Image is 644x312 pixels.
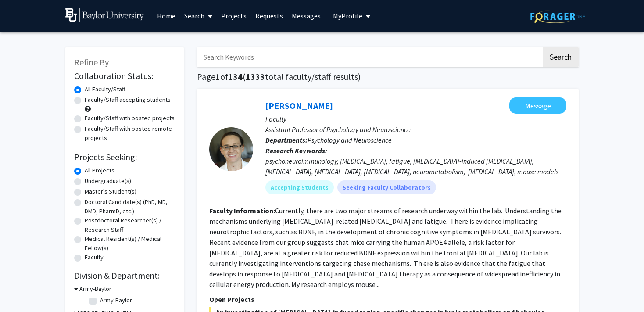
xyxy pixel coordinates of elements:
[197,72,579,82] h1: Page of ( total faculty/staff results)
[85,234,175,253] label: Medical Resident(s) / Medical Fellow(s)
[85,85,125,94] label: All Faculty/Staff
[85,216,175,234] label: Postdoctoral Researcher(s) / Research Staff
[246,71,265,82] span: 1333
[209,294,566,305] p: Open Projects
[85,95,171,104] label: Faculty/Staff accepting students
[85,176,131,186] label: Undergraduate(s)
[265,180,334,194] mat-chip: Accepting Students
[543,47,579,67] button: Search
[197,47,541,67] input: Search Keywords
[85,124,175,143] label: Faculty/Staff with posted remote projects
[79,284,111,294] h3: Army-Baylor
[153,0,180,31] a: Home
[209,206,275,215] b: Faculty Information:
[85,114,175,123] label: Faculty/Staff with posted projects
[74,152,175,162] h2: Projects Seeking:
[308,136,392,144] span: Psychology and Neuroscience
[180,0,217,31] a: Search
[74,270,175,281] h2: Division & Department:
[85,166,114,175] label: All Projects
[74,71,175,81] h2: Collaboration Status:
[251,0,287,31] a: Requests
[65,8,144,22] img: Baylor University Logo
[265,136,308,144] b: Departments:
[530,10,585,23] img: ForagerOne Logo
[265,146,327,155] b: Research Keywords:
[100,296,132,305] label: Army-Baylor
[287,0,325,31] a: Messages
[215,71,220,82] span: 1
[337,180,436,194] mat-chip: Seeking Faculty Collaborators
[74,57,109,68] span: Refine By
[217,0,251,31] a: Projects
[228,71,243,82] span: 134
[85,253,104,262] label: Faculty
[265,114,566,124] p: Faculty
[607,273,637,305] iframe: Chat
[85,187,136,196] label: Master's Student(s)
[333,11,362,20] span: My Profile
[509,97,566,114] button: Message Elisabeth Vichaya
[265,124,566,135] p: Assistant Professor of Psychology and Neuroscience
[265,156,566,177] div: psychoneuroimmunology, [MEDICAL_DATA], fatigue, [MEDICAL_DATA]-induced [MEDICAL_DATA], [MEDICAL_D...
[265,100,333,111] a: [PERSON_NAME]
[209,206,562,289] fg-read-more: Currently, there are two major streams of research underway within the lab. Understanding the mec...
[85,197,175,216] label: Doctoral Candidate(s) (PhD, MD, DMD, PharmD, etc.)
